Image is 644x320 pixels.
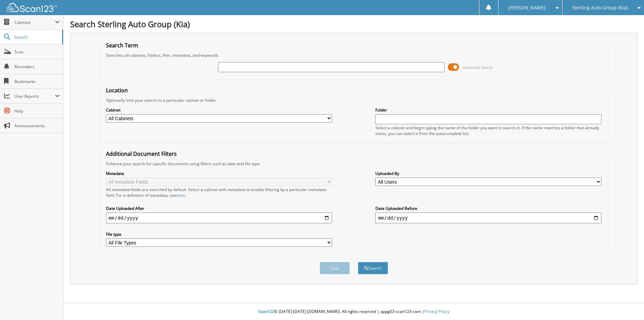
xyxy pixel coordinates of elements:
[375,125,601,136] div: Select a cabinet and begin typing the name of the folder you want to search in. If the name match...
[103,150,180,157] legend: Additional Document Filters
[106,231,332,237] label: File type
[258,309,274,314] span: Scan123
[106,107,332,113] label: Cabinet
[103,161,605,167] div: Enhance your search for specific documents using filters such as date and file type.
[320,262,350,274] button: Clear
[14,93,55,99] span: User Reports
[572,6,628,10] span: Sterling Auto Group (Kia)
[358,262,388,274] button: Search
[7,3,57,12] img: scan123-logo-white.svg
[375,171,601,176] label: Uploaded By
[463,65,493,70] span: Advanced Search
[508,6,546,10] span: [PERSON_NAME]
[14,123,60,129] span: Announcements
[375,107,601,113] label: Folder
[14,49,60,55] span: Scan
[14,79,60,84] span: Bookmarks
[106,187,332,198] div: All metadata fields are searched by default. Select a cabinet with metadata to enable filtering b...
[103,87,131,94] legend: Location
[103,52,605,58] div: Searches all cabinets, folders, files, metadata, and keywords
[106,171,332,176] label: Metadata
[424,309,449,314] a: Privacy Policy
[176,192,185,198] a: here
[106,213,332,223] input: start
[14,19,55,25] span: Cabinets
[103,97,605,103] div: Optionally limit your search to a particular cabinet or folder
[375,205,601,211] label: Date Uploaded Before
[14,34,59,40] span: Search
[70,18,637,30] h1: Search Sterling Auto Group (Kia)
[14,108,60,114] span: Help
[375,213,601,223] input: end
[106,205,332,211] label: Date Uploaded After
[63,304,644,320] div: © [DATE]-[DATE] [DOMAIN_NAME]. All rights reserved | appg03-scan123-com |
[103,42,142,49] legend: Search Term
[14,64,60,70] span: Reminders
